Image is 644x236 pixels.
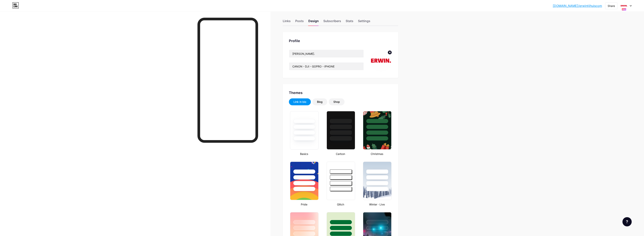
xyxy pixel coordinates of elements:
[553,3,602,8] a: [DOMAIN_NAME]/erwintijhuiscom
[325,152,356,156] div: Carbon
[323,19,341,26] div: Subscribers
[608,4,615,8] div: Share
[620,2,628,9] img: infotieh
[362,202,392,206] div: Winter · Live
[289,90,392,95] div: Themes
[289,62,364,70] input: Bio
[362,152,392,156] div: Christmas
[325,202,356,206] div: Glitch
[370,50,392,72] img: infotieh
[283,19,291,26] div: Links
[289,152,319,156] div: Basics
[308,19,319,26] div: Design
[346,19,353,26] div: Stats
[295,19,304,26] div: Posts
[289,50,364,57] input: Name
[317,100,323,104] div: Blog
[289,38,392,43] div: Profile
[358,19,370,26] div: Settings
[289,202,319,206] div: Pride
[333,100,340,104] div: Shop
[294,100,306,104] div: Link in bio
